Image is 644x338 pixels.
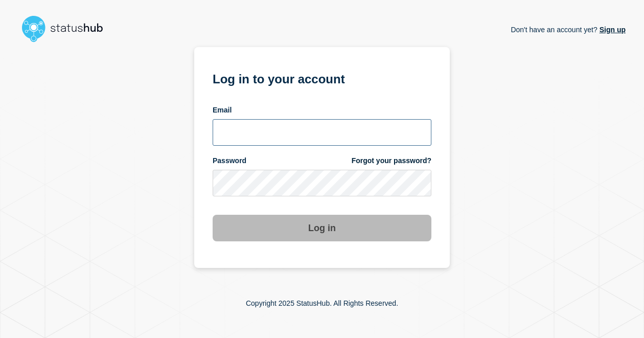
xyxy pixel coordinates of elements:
span: Password [213,156,246,166]
button: Log in [213,215,431,241]
input: email input [213,119,431,146]
p: Copyright 2025 StatusHub. All Rights Reserved. [246,299,398,307]
h1: Log in to your account [213,69,431,87]
p: Don't have an account yet? [511,17,626,42]
input: password input [213,170,431,196]
a: Forgot your password? [352,156,431,166]
span: Email [213,105,232,115]
img: StatusHub logo [18,12,116,45]
a: Sign up [597,26,626,34]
